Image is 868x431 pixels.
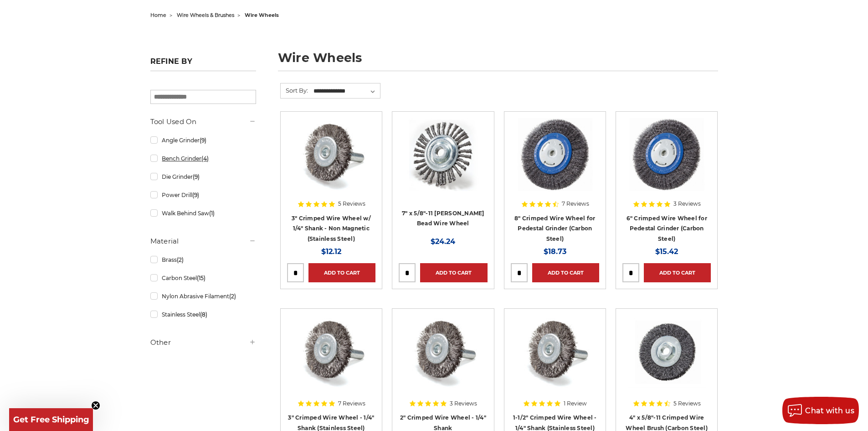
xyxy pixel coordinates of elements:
a: Crimped Wire Wheel with Shank [287,315,375,404]
img: Crimped Wire Wheel with Shank Non Magnetic [295,118,368,191]
span: $24.24 [431,237,455,246]
a: Crimped Wire Wheel with Shank Non Magnetic [287,118,375,207]
span: 3 Reviews [450,401,477,406]
a: Add to Cart [420,263,487,282]
div: Get Free ShippingClose teaser [9,408,93,431]
a: 7" x 5/8"-11 Stringer Bead Wire Wheel [399,118,487,207]
h1: wire wheels [278,52,718,71]
span: (4) [201,155,209,162]
span: Chat with us [805,406,854,415]
a: Die Grinder [150,169,256,185]
img: Crimped Wire Wheel with Shank [406,315,479,388]
span: (9) [193,173,200,180]
img: 8" Crimped Wire Wheel for Pedestal Grinder [517,118,593,191]
a: Add to Cart [308,263,375,282]
span: (9) [200,137,206,144]
button: Chat with us [782,397,859,424]
a: Walk Behind Saw [150,205,256,221]
span: (2) [229,293,236,300]
a: 6" Crimped Wire Wheel for Pedestal Grinder (Carbon Steel) [627,215,707,242]
span: (9) [192,192,199,198]
span: 7 Reviews [338,401,365,406]
img: 6" Crimped Wire Wheel for Pedestal Grinder [628,118,705,191]
a: Angle Grinder [150,132,256,148]
a: 8" Crimped Wire Wheel for Pedestal Grinder (Carbon Steel) [514,215,595,242]
span: (8) [200,311,207,318]
a: 7" x 5/8"-11 [PERSON_NAME] Bead Wire Wheel [402,210,484,227]
span: $15.42 [655,247,678,256]
a: Crimped Wire Wheel with Shank [399,315,487,404]
a: 8" Crimped Wire Wheel for Pedestal Grinder [511,118,599,207]
a: Nylon Abrasive Filament [150,288,256,304]
img: 7" x 5/8"-11 Stringer Bead Wire Wheel [406,118,479,191]
span: 1 Review [564,401,587,406]
span: wire wheels [245,12,279,18]
span: (2) [177,256,184,263]
a: Add to Cart [644,263,711,282]
h5: Other [150,337,256,348]
a: 6" Crimped Wire Wheel for Pedestal Grinder [622,118,711,207]
a: Brass [150,252,256,268]
img: 4" x 5/8"-11 Crimped Wire Wheel Brush (Carbon Steel) [628,315,706,388]
span: 5 Reviews [673,401,701,406]
span: Get Free Shipping [13,415,89,425]
button: Close teaser [91,401,100,410]
a: 3" Crimped Wire Wheel w/ 1/4" Shank - Non Magnetic (Stainless Steel) [292,215,371,242]
img: Crimped Wire Wheel with Shank [295,315,368,388]
label: Sort By: [281,83,308,97]
a: Stainless Steel [150,306,256,322]
a: wire wheels & brushes [177,12,234,18]
a: home [150,12,166,18]
a: Add to Cart [532,263,599,282]
a: Carbon Steel [150,270,256,286]
img: Crimped Wire Wheel with Shank [519,315,591,388]
h5: Material [150,236,256,247]
a: Crimped Wire Wheel with Shank [511,315,599,404]
span: (15) [197,275,205,281]
a: 4" x 5/8"-11 Crimped Wire Wheel Brush (Carbon Steel) [622,315,711,404]
a: Bench Grinder [150,151,256,166]
h5: Refine by [150,57,256,71]
span: $18.73 [544,247,566,256]
span: $12.12 [321,247,341,256]
h5: Tool Used On [150,116,256,127]
select: Sort By: [312,84,380,98]
a: Power Drill [150,187,256,203]
span: (1) [209,210,215,217]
